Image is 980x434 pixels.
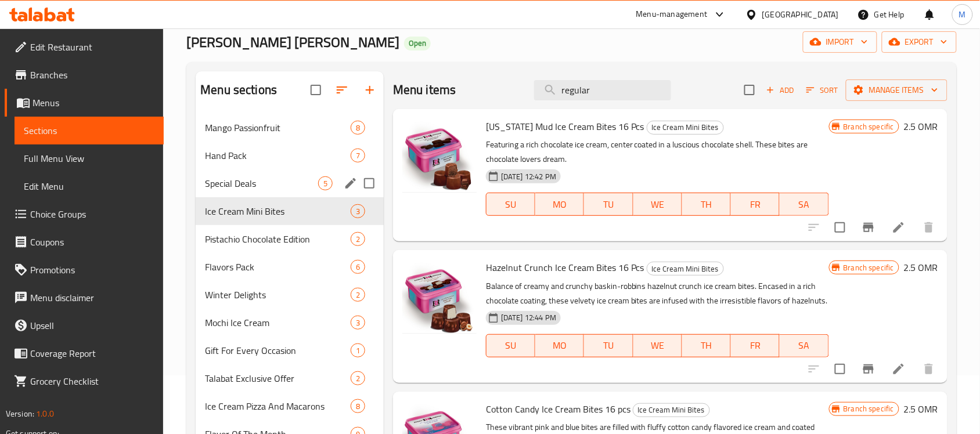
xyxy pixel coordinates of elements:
span: 7 [351,150,365,161]
span: Mango Passionfruit [205,121,351,135]
span: 8 [351,122,365,133]
span: Gift For Every Occasion [205,343,351,357]
span: [DATE] 12:44 PM [496,312,561,323]
span: Special Deals [205,176,318,190]
span: TU [589,337,628,354]
span: [US_STATE] Mud Ice Cream Bites 16 Pcs [486,118,644,135]
a: Choice Groups [5,200,164,228]
a: Edit menu item [892,362,906,376]
span: Edit Menu [24,179,154,193]
a: Coupons [5,228,164,256]
button: SU [486,334,535,357]
span: Grocery Checklist [30,374,154,388]
h6: 2.5 OMR [904,118,938,135]
div: Ice Cream Pizza And Macarons8 [196,392,384,420]
a: Grocery Checklist [5,367,164,395]
span: Sections [24,124,154,138]
span: [DATE] 12:42 PM [496,171,561,182]
button: Manage items [846,79,947,101]
span: 5 [319,178,332,189]
span: Promotions [30,263,154,277]
button: WE [633,334,682,357]
button: Add section [356,76,384,104]
span: 3 [351,206,365,217]
div: Ice Cream Mini Bites [647,121,724,135]
button: Sort [804,81,841,99]
span: SA [784,196,824,213]
span: Upsell [30,319,154,332]
div: Ice Cream Mini Bites3 [196,197,384,225]
button: TH [682,334,731,357]
span: WE [638,337,678,354]
h2: Menu sections [200,81,277,99]
span: Sort items [799,81,846,99]
span: Ice Cream Pizza And Macarons [205,399,351,413]
a: Menus [5,89,164,117]
span: 1.0.0 [36,406,54,421]
button: import [803,31,877,53]
h6: 2.5 OMR [904,259,938,276]
button: Add [762,81,799,99]
span: Branch specific [839,262,899,273]
span: Branch specific [839,121,899,132]
span: Select section [737,78,762,102]
span: Hazelnut Crunch Ice Cream Bites 16 Pcs [486,259,644,276]
span: Manage items [855,83,938,97]
span: Coverage Report [30,346,154,360]
a: Edit Restaurant [5,33,164,61]
span: WE [638,196,678,213]
div: Ice Cream Mini Bites [205,204,351,218]
div: Menu-management [636,8,708,21]
span: Cotton Candy Ice Cream Bites 16 pcs [486,400,630,418]
span: Coupons [30,235,154,249]
button: SA [780,334,828,357]
div: items [351,288,365,302]
img: Hazelnut Crunch Ice Cream Bites 16 Pcs [402,259,477,334]
span: FR [736,337,775,354]
a: Branches [5,61,164,89]
span: Menu disclaimer [30,291,154,305]
div: Winter Delights2 [196,281,384,309]
button: SU [486,193,535,216]
span: 8 [351,401,365,412]
div: Talabat Exclusive Offer [205,371,351,385]
div: Flavors Pack [205,260,351,274]
div: Ice Cream Mini Bites [647,262,724,276]
span: 1 [351,345,365,356]
a: Sections [15,117,164,144]
div: Ice Cream Mini Bites [633,403,710,417]
span: Ice Cream Mini Bites [647,121,723,134]
div: Mochi Ice Cream3 [196,309,384,337]
a: Edit menu item [892,220,906,234]
div: Gift For Every Occasion1 [196,337,384,364]
span: MO [540,196,579,213]
span: MO [540,337,579,354]
span: import [812,35,868,49]
span: Menus [33,96,154,110]
div: Open [404,37,431,50]
span: Hand Pack [205,149,351,162]
span: Select to update [828,215,852,240]
span: Open [404,38,431,48]
span: TH [687,337,726,354]
a: Coverage Report [5,339,164,367]
button: Branch-specific-item [855,355,882,383]
button: delete [915,355,943,383]
h6: 2.5 OMR [904,401,938,417]
span: Branch specific [839,403,899,414]
div: Mochi Ice Cream [205,316,351,330]
span: SU [491,196,531,213]
span: Pistachio Chocolate Edition [205,232,351,246]
div: Pistachio Chocolate Edition2 [196,225,384,253]
span: Sort [806,84,838,97]
img: Mississippi Mud Ice Cream Bites 16 Pcs [402,118,477,193]
a: Edit Menu [15,172,164,200]
span: Winter Delights [205,288,351,302]
button: WE [633,193,682,216]
button: MO [535,193,584,216]
div: items [351,399,365,413]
